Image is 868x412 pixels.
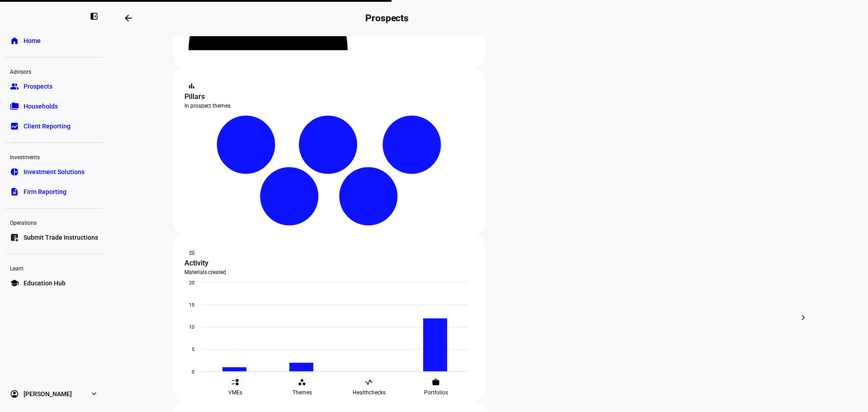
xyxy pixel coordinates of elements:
[292,389,312,396] span: Themes
[189,280,194,286] text: 20
[10,102,19,111] eth-mat-symbol: folder_copy
[184,91,474,102] div: Pillars
[5,261,103,274] div: Learn
[10,36,19,45] eth-mat-symbol: home
[10,389,19,398] eth-mat-symbol: account_circle
[365,378,373,386] eth-mat-symbol: vital_signs
[5,65,103,77] div: Advisors
[5,183,103,201] a: descriptionFirm Reporting
[10,122,19,131] eth-mat-symbol: bid_landscape
[184,269,474,276] div: Materials created
[365,13,409,24] h2: Prospects
[10,82,19,91] eth-mat-symbol: group
[10,233,19,242] eth-mat-symbol: list_alt_add
[10,167,19,176] eth-mat-symbol: pie_chart
[10,187,19,196] eth-mat-symbol: description
[192,346,194,352] text: 5
[5,216,103,228] div: Operations
[5,163,103,181] a: pie_chartInvestment Solutions
[24,389,72,398] span: [PERSON_NAME]
[5,117,103,135] a: bid_landscapeClient Reporting
[24,36,41,45] span: Home
[5,77,103,95] a: groupProspects
[184,102,474,109] div: In prospect themes
[24,102,58,111] span: Households
[432,378,440,386] eth-mat-symbol: work
[189,324,194,330] text: 10
[24,82,52,91] span: Prospects
[24,279,66,288] span: Education Hub
[24,167,85,176] span: Investment Solutions
[5,32,103,50] a: homeHome
[798,312,809,323] mat-icon: chevron_right
[5,97,103,115] a: folder_copyHouseholds
[24,187,66,196] span: Firm Reporting
[187,248,196,257] mat-icon: monitoring
[189,302,194,308] text: 15
[298,378,306,386] eth-mat-symbol: workspaces
[353,389,386,396] span: Healthchecks
[187,81,196,90] mat-icon: bar_chart
[184,258,474,269] div: Activity
[5,150,103,163] div: Investments
[10,279,19,288] eth-mat-symbol: school
[424,389,448,396] span: Portfolios
[24,122,71,131] span: Client Reporting
[228,389,242,396] span: VMEs
[90,12,99,21] eth-mat-symbol: left_panel_close
[123,13,134,24] mat-icon: arrow_backwards
[231,378,239,386] eth-mat-symbol: event_list
[192,369,194,375] text: 0
[24,233,98,242] span: Submit Trade Instructions
[90,389,99,398] eth-mat-symbol: expand_more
